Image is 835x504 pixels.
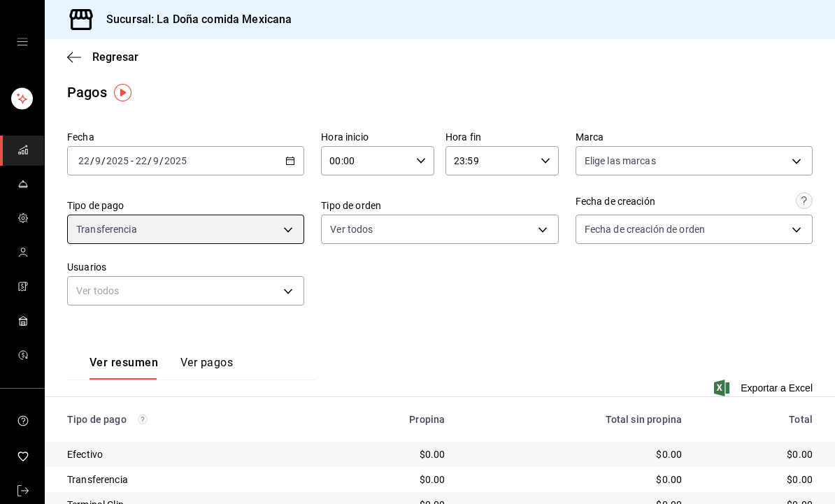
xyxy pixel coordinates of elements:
div: Efectivo [67,447,306,461]
div: Total [704,414,813,425]
span: / [90,155,94,166]
span: Fecha de creación de orden [585,222,705,236]
label: Tipo de pago [67,201,304,210]
div: Tipo de pago [67,414,306,425]
label: Tipo de orden [321,201,558,210]
input: ---- [106,155,129,166]
label: Hora inicio [321,132,434,142]
div: Propina [329,414,445,425]
div: Transferencia [67,473,306,487]
label: Fecha [67,132,304,142]
div: $0.00 [467,473,682,487]
button: Exportar a Excel [717,380,813,396]
label: Hora fin [445,132,559,142]
span: / [148,155,152,166]
input: -- [78,155,90,166]
div: $0.00 [704,447,813,461]
input: -- [135,155,148,166]
button: Regresar [67,50,138,64]
button: Ver pagos [180,356,233,380]
svg: Los pagos realizados con Pay y otras terminales son montos brutos. [138,415,148,424]
div: $0.00 [704,473,813,487]
input: ---- [164,155,187,166]
input: -- [94,155,101,166]
h3: Sucursal: La Doña comida Mexicana [95,11,292,28]
input: -- [152,155,159,166]
label: Marca [576,132,813,142]
div: $0.00 [329,473,445,487]
div: Pagos [67,82,107,103]
span: Ver todos [330,222,373,236]
div: $0.00 [329,447,445,461]
span: - [131,155,134,166]
div: Fecha de creación [576,194,655,209]
img: Tooltip marker [114,84,131,101]
button: open drawer [17,36,28,48]
span: Regresar [92,50,138,64]
span: / [101,155,106,166]
div: Total sin propina [467,414,682,425]
button: Ver resumen [90,356,158,380]
div: $0.00 [467,447,682,461]
div: navigation tabs [90,356,233,380]
span: / [159,155,164,166]
div: Ver todos [67,276,304,305]
span: Transferencia [76,222,137,236]
label: Usuarios [67,262,304,272]
span: Elige las marcas [585,154,656,168]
